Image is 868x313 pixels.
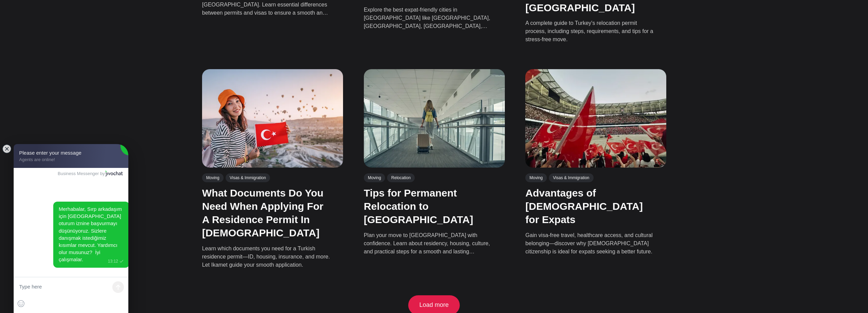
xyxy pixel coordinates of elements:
[525,231,654,255] p: Gain visa-free travel, healthcare access, and cultural belonging—discover why [DEMOGRAPHIC_DATA] ...
[202,69,343,168] img: What Documents Do You Need When Applying For A Residence Permit In Turkey
[58,171,123,177] a: Business Messenger by
[202,173,224,182] a: Moving
[525,187,643,225] a: Advantages of [DEMOGRAPHIC_DATA] for Expats
[364,231,492,255] p: Plan your move to [GEOGRAPHIC_DATA] with confidence. Learn about residency, housing, culture, and...
[53,202,129,268] jdiv: 22.08.25 13:12:50
[364,173,385,182] a: Moving
[525,69,666,168] img: Advantages of Turkish Citizenship for Expats
[202,187,324,238] a: What Documents Do You Need When Applying For A Residence Permit In [DEMOGRAPHIC_DATA]
[525,173,547,182] a: Moving
[225,173,270,182] a: Visas & Immigration
[364,6,492,30] p: Explore the best expat-friendly cities in [GEOGRAPHIC_DATA] like [GEOGRAPHIC_DATA], [GEOGRAPHIC_D...
[202,244,331,269] p: Learn which documents you need for a Turkish residence permit—ID, housing, insurance, and more. L...
[387,173,415,182] a: Relocation
[364,187,473,225] a: Tips for Permanent Relocation to [GEOGRAPHIC_DATA]
[525,19,654,44] p: A complete guide to Turkey's relocation permit process, including steps, requirements, and tips f...
[549,173,593,182] a: Visas & Immigration
[364,69,504,168] img: Tips for Permanent Relocation to Turkey
[59,206,123,262] jdiv: Merhabalar, Sırp arkadaşım için [GEOGRAPHIC_DATA] oturum iznine başvurmayı düşünüyoruz. Sizlere d...
[106,259,124,264] jdiv: 13:12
